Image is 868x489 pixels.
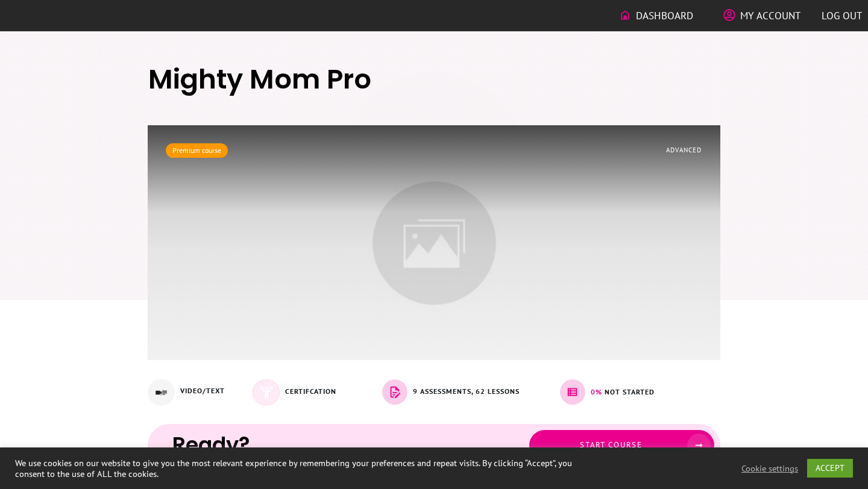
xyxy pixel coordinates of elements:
[180,386,225,395] span: Video/Text
[15,458,602,479] div: We use cookies on our website to give you the most relevant experience by remembering your prefer...
[413,387,520,396] span: 9 Assessments, 62 Lessons
[807,459,853,478] a: ACCEPT
[666,146,702,154] span: Advanced
[529,430,714,461] a: Start Course
[741,463,798,474] a: Cookie settings
[636,5,693,26] span: Dashboard
[740,5,800,26] span: My Account
[619,5,693,26] a: Dashboard
[822,5,862,26] a: Log out
[605,387,655,396] span: Not started
[172,431,464,459] h1: Ready?
[580,440,643,450] span: Start Course
[723,5,800,26] a: My Account
[285,387,336,396] span: Certifcation
[591,387,602,396] span: 0%
[148,60,371,98] span: Mighty Mom Pro
[172,146,221,155] span: Premium course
